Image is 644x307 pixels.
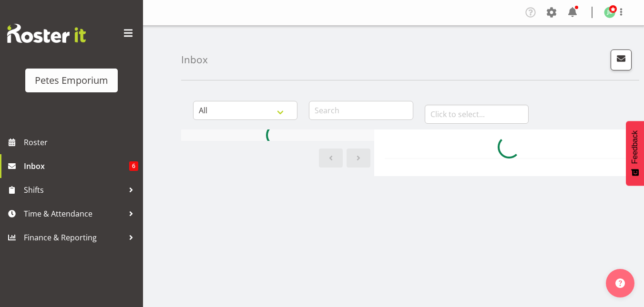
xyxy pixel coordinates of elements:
[181,54,208,65] h4: Inbox
[7,24,86,43] img: Rosterit website logo
[24,159,129,173] span: Inbox
[626,121,644,186] button: Feedback - Show survey
[615,278,625,288] img: help-xxl-2.png
[604,7,615,18] img: jodine-bunn132.jpg
[24,135,138,149] span: Roster
[24,183,124,197] span: Shifts
[631,130,639,164] span: Feedback
[129,161,138,171] span: 6
[35,73,108,88] div: Petes Emporium
[347,149,370,168] a: Next page
[24,230,124,245] span: Finance & Reporting
[309,101,413,120] input: Search
[425,105,529,124] input: Click to select...
[319,149,343,168] a: Previous page
[24,207,124,221] span: Time & Attendance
